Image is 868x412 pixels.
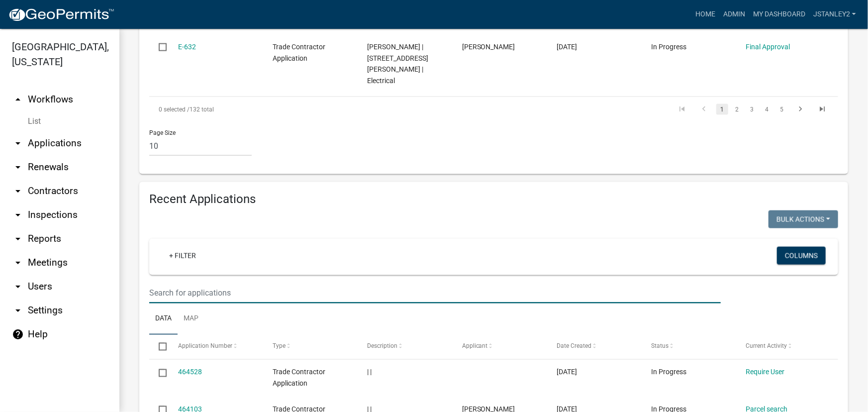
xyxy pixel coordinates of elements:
span: Application Number [178,343,232,350]
button: Columns [777,247,826,265]
datatable-header-cell: Select [149,335,168,359]
a: E-632 [178,43,196,51]
datatable-header-cell: Date Created [547,335,642,359]
datatable-header-cell: Status [642,335,736,359]
a: My Dashboard [749,5,809,24]
div: 132 total [149,97,421,122]
a: 1 [716,104,728,115]
datatable-header-cell: Applicant [453,335,547,359]
a: + Filter [161,247,204,265]
a: Require User [746,368,785,376]
a: Admin [719,5,749,24]
datatable-header-cell: Type [263,335,358,359]
span: Date Created [557,343,591,350]
li: page 4 [760,101,774,118]
li: page 2 [730,101,745,118]
a: jstanley2 [809,5,860,24]
a: Home [691,5,719,24]
li: page 3 [745,101,760,118]
i: arrow_drop_down [12,137,24,149]
datatable-header-cell: Current Activity [737,335,831,359]
i: help [12,328,24,340]
a: 2 [731,104,743,115]
li: page 1 [715,101,730,118]
span: 08/15/2025 [557,368,577,376]
span: Trade Contractor Application [273,368,325,388]
i: arrow_drop_down [12,305,24,316]
datatable-header-cell: Application Number [168,335,263,359]
a: 5 [776,104,788,115]
h4: Recent Applications [149,192,838,206]
a: 464528 [178,368,202,376]
span: Applicant [462,343,488,350]
a: go to last page [813,104,832,115]
a: go to previous page [694,104,713,115]
i: arrow_drop_up [12,94,24,105]
i: arrow_drop_down [12,209,24,221]
span: Danny Herron | 19407 HAYES ROAD | Electrical [367,43,428,85]
a: 4 [761,104,773,115]
a: 3 [746,104,758,115]
i: arrow_drop_down [12,257,24,269]
li: page 5 [774,101,789,118]
a: go to next page [791,104,810,115]
span: Status [651,343,669,350]
a: Final Approval [746,43,790,51]
span: Type [273,343,286,350]
i: arrow_drop_down [12,281,24,293]
span: Description [367,343,397,350]
span: 0 selected / [159,106,190,113]
span: 09/18/2024 [557,43,577,51]
datatable-header-cell: Description [358,335,452,359]
input: Search for applications [149,283,721,304]
i: arrow_drop_down [12,233,24,245]
i: arrow_drop_down [12,185,24,197]
a: Data [149,304,178,335]
span: Danny herron [462,43,515,51]
span: | | [367,368,372,376]
a: go to first page [673,104,691,115]
span: In Progress [651,43,686,51]
span: In Progress [651,368,686,376]
a: Map [178,304,204,335]
span: Trade Contractor Application [273,43,325,62]
span: Current Activity [746,343,787,350]
button: Bulk Actions [769,210,838,228]
i: arrow_drop_down [12,161,24,173]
